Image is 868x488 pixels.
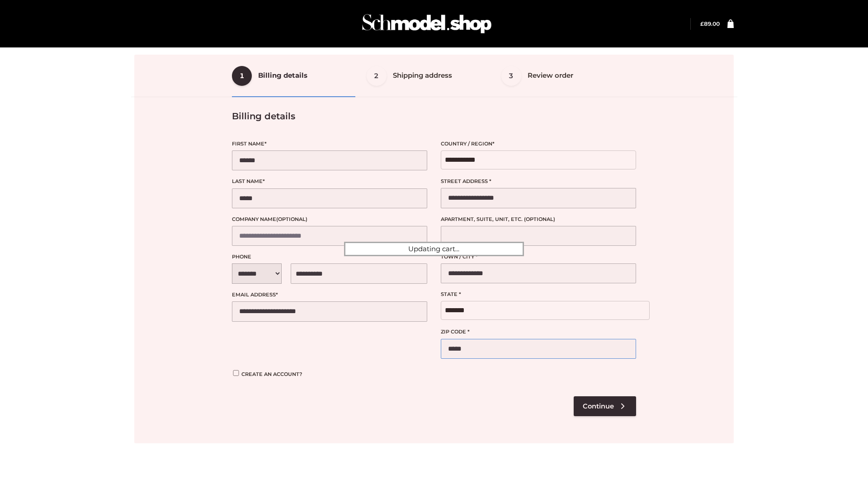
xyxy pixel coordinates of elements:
bdi: 89.00 [700,20,720,27]
img: Schmodel Admin 964 [359,6,495,42]
div: Updating cart... [344,242,524,256]
a: £89.00 [700,20,720,27]
span: £ [700,20,704,27]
